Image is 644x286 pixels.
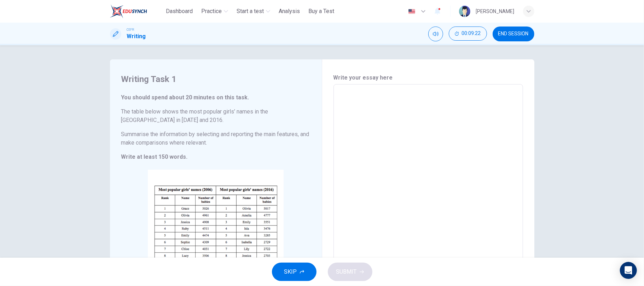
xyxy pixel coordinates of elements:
[308,7,334,16] span: Buy a Test
[127,27,134,32] span: CEFR
[276,5,303,18] button: Analysis
[284,267,297,277] span: SKIP
[110,4,147,18] img: ELTC logo
[201,7,222,16] span: Practice
[121,93,311,102] h6: You should spend about 20 minutes on this task.
[428,27,443,41] div: Mute
[459,6,470,17] img: Profile picture
[121,107,311,124] h6: The table below shows the most popular girls’ names in the [GEOGRAPHIC_DATA] in [DATE] and 2016.
[279,7,300,16] span: Analysis
[333,74,523,82] h6: Write your essay here
[198,5,231,18] button: Practice
[121,153,188,160] strong: Write at least 150 words.
[272,263,317,281] button: SKIP
[493,27,534,41] button: END SESSION
[237,7,264,16] span: Start a test
[449,27,487,41] button: 00:09:22
[620,262,637,279] div: Open Intercom Messenger
[121,74,311,85] h4: Writing Task 1
[462,31,481,36] span: 00:09:22
[407,9,416,14] img: en
[476,7,515,16] div: [PERSON_NAME]
[306,5,337,18] button: Buy a Test
[110,4,163,18] a: ELTC logo
[449,27,487,41] div: Hide
[234,5,273,18] button: Start a test
[498,31,529,37] span: END SESSION
[166,7,193,16] span: Dashboard
[127,32,146,41] h1: Writing
[121,130,311,147] h6: Summarise the information by selecting and reporting the main features, and make comparisons wher...
[163,5,196,18] button: Dashboard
